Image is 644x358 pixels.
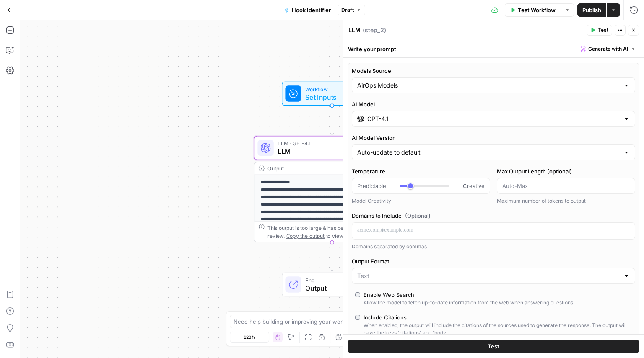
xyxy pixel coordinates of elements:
span: Publish [582,6,601,14]
div: Enable Web Search [364,291,414,299]
label: Max Output Length (optional) [497,167,635,175]
button: Test [348,340,639,353]
input: Include CitationsWhen enabled, the output will include the citations of the sources used to gener... [355,315,360,320]
g: Edge from step_2 to end [330,242,333,272]
span: ( step_2 ) [363,26,386,34]
button: Generate with AI [577,44,639,54]
button: Publish [577,3,606,17]
span: Generate with AI [588,45,628,53]
span: Draft [341,6,354,14]
button: Draft [338,5,365,15]
div: This output is too large & has been abbreviated for review. to view the full content. [267,224,405,240]
label: AI Model [352,100,635,108]
div: When enabled, the output will include the citations of the sources used to generate the response.... [364,322,632,337]
div: Allow the model to fetch up-to-date information from the web when answering questions. [364,299,574,306]
div: Output [267,165,382,173]
label: Temperature [352,167,490,175]
div: Domains separated by commas [352,243,635,250]
span: 120% [244,334,255,340]
label: Domains to Include [352,211,635,220]
div: Include Citations [364,313,407,322]
span: Workflow [305,85,355,93]
label: Output Format [352,257,635,265]
label: AI Model Version [352,134,635,142]
span: Set Inputs [305,92,355,102]
span: End [305,276,374,284]
span: Test Workflow [518,6,556,14]
input: Auto-update to default [357,148,620,157]
span: LLM · GPT-4.1 [278,139,382,147]
input: Text [357,272,620,280]
span: (Optional) [405,211,431,220]
button: Test [587,25,612,36]
span: Output [305,283,374,293]
div: WorkflowSet InputsInputs [254,82,410,106]
span: Creative [463,182,485,190]
span: Hook Identifier [292,6,331,14]
input: Select a model [367,115,620,123]
span: Copy the output [286,233,325,239]
input: Enable Web SearchAllow the model to fetch up-to-date information from the web when answering ques... [355,292,360,297]
span: Test [488,342,499,350]
g: Edge from start to step_2 [330,106,333,135]
input: Auto-Max [502,182,630,190]
span: Predictable [357,182,386,190]
div: EndOutput [254,273,410,297]
div: Write your prompt [343,40,644,57]
label: Models Source [352,67,635,75]
div: Maximum number of tokens to output [497,197,635,205]
input: AirOps Models [357,81,620,90]
span: Test [598,26,608,34]
div: Model Creativity [352,197,490,205]
button: Hook Identifier [279,3,336,17]
button: Test Workflow [505,3,561,17]
span: LLM [278,147,382,157]
textarea: LLM [348,26,361,34]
